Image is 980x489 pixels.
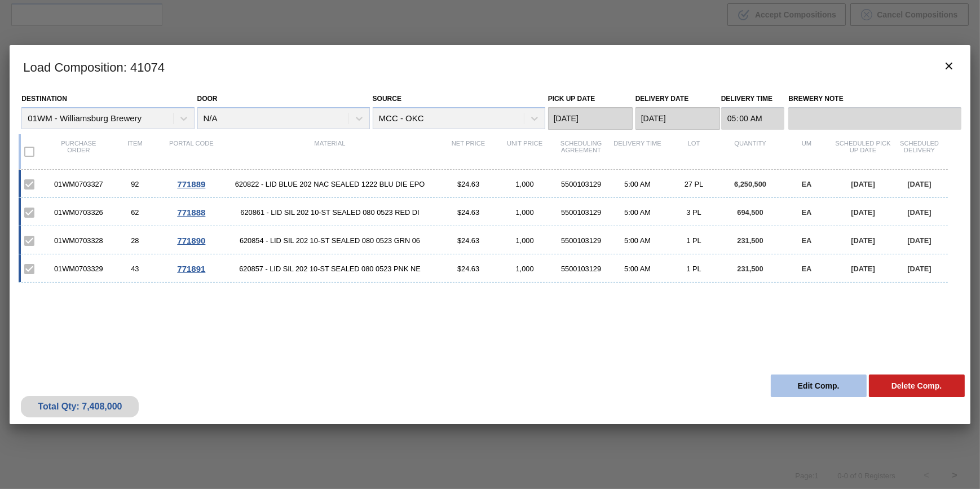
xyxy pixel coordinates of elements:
[851,180,875,188] span: [DATE]
[737,236,763,245] span: 231,500
[548,95,595,103] label: Pick up Date
[907,236,931,245] span: [DATE]
[610,208,666,217] div: 5:00 AM
[440,208,497,217] div: $24.63
[666,140,722,164] div: Lot
[553,140,610,164] div: Scheduling Agreement
[666,180,722,188] div: 27 PL
[666,236,722,245] div: 1 PL
[907,208,931,217] span: [DATE]
[497,236,553,245] div: 1,000
[666,265,722,273] div: 1 PL
[497,180,553,188] div: 1,000
[779,140,835,164] div: UM
[553,236,610,245] div: 5500103129
[163,236,219,245] div: Go to Order
[851,208,875,217] span: [DATE]
[21,95,67,103] label: Destination
[219,236,440,245] span: 620854 - LID SIL 202 10-ST SEALED 080 0523 GRN 06
[907,180,931,188] span: [DATE]
[737,265,763,273] span: 231,500
[666,208,722,217] div: 3 PL
[163,208,219,217] div: Go to Order
[610,180,666,188] div: 5:00 AM
[373,95,401,103] label: Source
[107,265,163,273] div: 43
[177,179,205,189] span: 771889
[440,180,497,188] div: $24.63
[802,208,812,217] span: EA
[553,265,610,273] div: 5500103129
[734,180,766,188] span: 6,250,500
[548,107,633,130] input: mm/dd/yyyy
[721,91,785,107] label: Delivery Time
[50,140,107,164] div: Purchase order
[907,265,931,273] span: [DATE]
[177,208,205,217] span: 771888
[835,140,891,164] div: Scheduled Pick up Date
[610,236,666,245] div: 5:00 AM
[197,95,218,103] label: Door
[722,140,779,164] div: Quantity
[440,265,497,273] div: $24.63
[891,140,948,164] div: Scheduled Delivery
[219,140,440,164] div: Material
[440,236,497,245] div: $24.63
[851,236,875,245] span: [DATE]
[29,402,130,412] div: Total Qty: 7,408,000
[553,180,610,188] div: 5500103129
[635,107,720,130] input: mm/dd/yyyy
[10,45,970,88] h3: Load Composition : 41074
[177,236,205,245] span: 771890
[497,140,553,164] div: Unit Price
[635,95,688,103] label: Delivery Date
[802,265,812,273] span: EA
[497,208,553,217] div: 1,000
[219,180,440,188] span: 620822 - LID BLUE 202 NAC SEALED 1222 BLU DIE EPO
[50,208,107,217] div: 01WM0703326
[219,265,440,273] span: 620857 - LID SIL 202 10-ST SEALED 080 0523 PNK NE
[177,264,205,274] span: 771891
[107,208,163,217] div: 62
[163,264,219,274] div: Go to Order
[107,140,163,164] div: Item
[107,180,163,188] div: 92
[497,265,553,273] div: 1,000
[50,265,107,273] div: 01WM0703329
[802,180,812,188] span: EA
[788,91,961,107] label: Brewery Note
[851,265,875,273] span: [DATE]
[50,180,107,188] div: 01WM0703327
[869,375,965,397] button: Delete Comp.
[107,236,163,245] div: 28
[219,208,440,217] span: 620861 - LID SIL 202 10-ST SEALED 080 0523 RED DI
[163,140,219,164] div: Portal code
[50,236,107,245] div: 01WM0703328
[163,179,219,189] div: Go to Order
[802,236,812,245] span: EA
[610,265,666,273] div: 5:00 AM
[553,208,610,217] div: 5500103129
[771,375,867,397] button: Edit Comp.
[737,208,763,217] span: 694,500
[610,140,666,164] div: Delivery Time
[440,140,497,164] div: Net Price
